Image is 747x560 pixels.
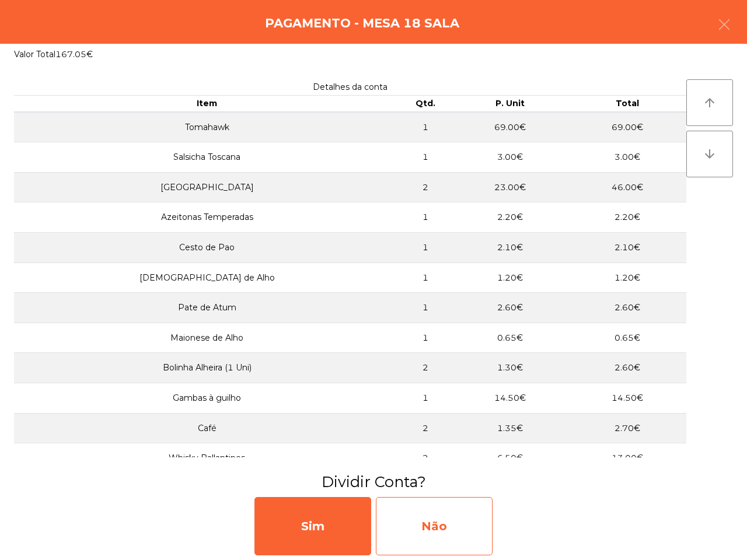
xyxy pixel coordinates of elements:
td: 2 [400,413,451,443]
span: Detalhes da conta [313,82,388,92]
td: 1.20€ [451,262,568,293]
td: [DEMOGRAPHIC_DATA] de Alho [14,262,400,293]
td: [GEOGRAPHIC_DATA] [14,172,400,202]
button: arrow_downward [686,131,733,177]
td: 14.50€ [451,383,568,413]
td: Cesto de Pao [14,233,400,263]
i: arrow_upward [703,96,717,110]
td: 2 [400,172,451,202]
td: 2.70€ [569,413,686,443]
td: 1 [400,142,451,173]
h4: Pagamento - Mesa 18 Sala [265,15,459,32]
td: 1 [400,112,451,142]
td: 13.00€ [569,443,686,474]
td: Maionese de Alho [14,323,400,353]
span: Valor Total [14,49,55,60]
td: 2.10€ [569,233,686,263]
td: 2.60€ [569,293,686,323]
td: 2 [400,443,451,474]
button: arrow_upward [686,79,733,126]
td: 14.50€ [569,383,686,413]
td: 2.10€ [451,233,568,263]
td: Café [14,413,400,443]
td: 69.00€ [569,112,686,142]
i: arrow_downward [703,147,717,161]
td: 1 [400,323,451,353]
th: P. Unit [451,96,568,112]
td: 1 [400,202,451,233]
th: Total [569,96,686,112]
td: 2.20€ [569,202,686,233]
td: 6.50€ [451,443,568,474]
td: Tomahawk [14,112,400,142]
td: 1 [400,233,451,263]
th: Qtd. [400,96,451,112]
td: 2 [400,353,451,383]
td: 1 [400,262,451,293]
td: 2.60€ [569,353,686,383]
td: 0.65€ [569,323,686,353]
td: 2.20€ [451,202,568,233]
td: 3.00€ [569,142,686,173]
td: Azeitonas Temperadas [14,202,400,233]
td: 1.35€ [451,413,568,443]
div: Não [376,497,493,555]
td: 69.00€ [451,112,568,142]
td: 3.00€ [451,142,568,173]
h3: Dividir Conta? [9,471,738,492]
td: 2.60€ [451,293,568,323]
td: 1 [400,293,451,323]
div: Sim [254,497,371,555]
td: Gambas à guilho [14,383,400,413]
td: 46.00€ [569,172,686,202]
th: Item [14,96,400,112]
td: 23.00€ [451,172,568,202]
td: Whisky Ballantines [14,443,400,474]
td: 1 [400,383,451,413]
td: Bolinha Alheira (1 Uni) [14,353,400,383]
td: 1.30€ [451,353,568,383]
td: 0.65€ [451,323,568,353]
td: Salsicha Toscana [14,142,400,173]
span: 167.05€ [55,49,93,60]
td: Pate de Atum [14,293,400,323]
td: 1.20€ [569,262,686,293]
